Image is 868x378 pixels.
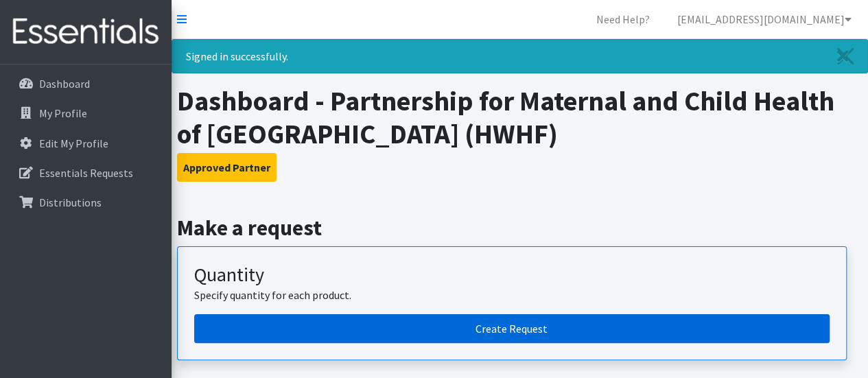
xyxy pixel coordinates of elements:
[194,263,830,287] h3: Quantity
[5,189,166,216] a: Distributions
[666,5,863,33] a: [EMAIL_ADDRESS][DOMAIN_NAME]
[177,215,863,241] h2: Make a request
[194,287,830,303] p: Specify quantity for each product.
[177,84,863,150] h1: Dashboard - Partnership for Maternal and Child Health of [GEOGRAPHIC_DATA] (HWHF)
[5,70,166,97] a: Dashboard
[39,137,108,150] p: Edit My Profile
[5,99,166,127] a: My Profile
[39,166,133,180] p: Essentials Requests
[585,5,661,33] a: Need Help?
[5,159,166,187] a: Essentials Requests
[194,314,830,343] a: Create a request by quantity
[172,39,868,73] div: Signed in successfully.
[39,106,87,120] p: My Profile
[5,9,166,55] img: HumanEssentials
[177,153,277,182] button: Approved Partner
[39,196,102,209] p: Distributions
[39,77,90,91] p: Dashboard
[5,130,166,157] a: Edit My Profile
[823,40,867,73] a: Close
